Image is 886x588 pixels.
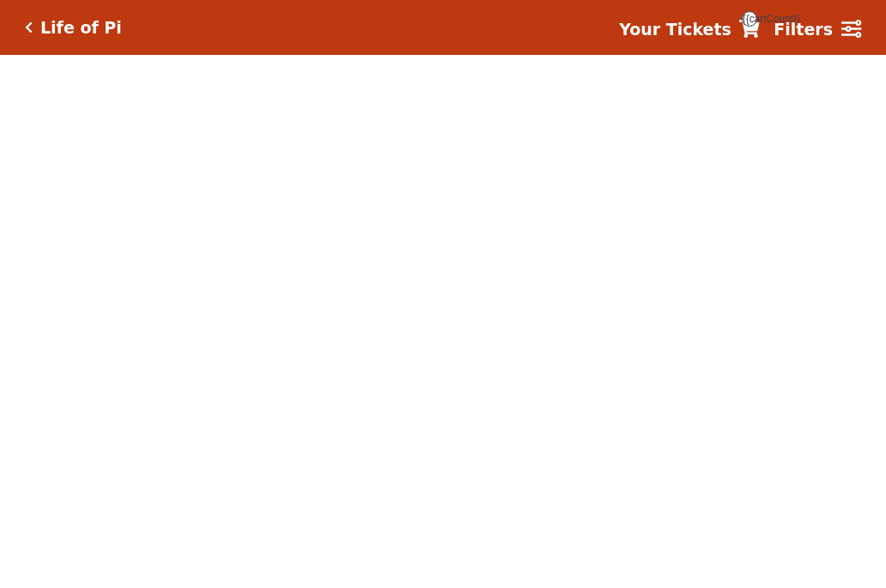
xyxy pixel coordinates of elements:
[742,11,757,27] span: {{cartCount}}
[619,17,760,42] a: Your Tickets {{cartCount}}
[40,18,122,38] h5: Life of Pi
[774,20,833,39] strong: Filters
[25,21,33,33] a: Click here to go back to filters
[774,17,861,42] a: Filters
[619,20,731,39] strong: Your Tickets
